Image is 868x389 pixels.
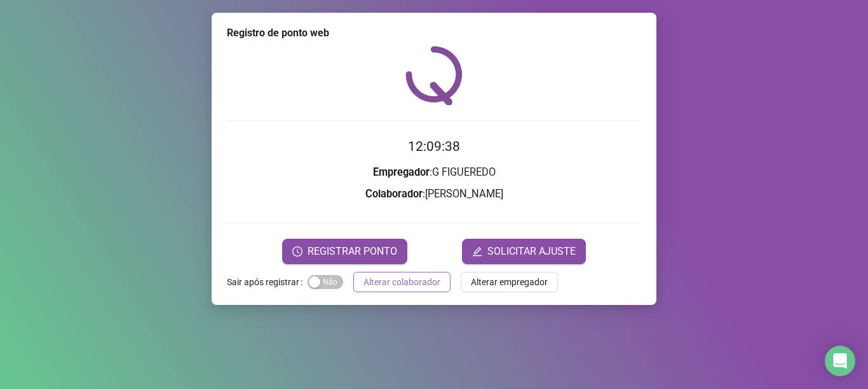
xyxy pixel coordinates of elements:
[227,25,641,41] div: Registro de ponto web
[408,139,460,154] time: 12:09:38
[461,272,558,292] button: Alterar empregador
[227,164,641,181] h3: : G FIGUEREDO
[405,46,463,105] img: QRPoint
[365,188,423,200] strong: Colaborador
[471,275,548,289] span: Alterar empregador
[227,272,308,292] label: Sair após registrar
[825,346,855,376] div: Open Intercom Messenger
[462,239,586,264] button: editSOLICITAR AJUSTE
[487,244,576,259] span: SOLICITAR AJUSTE
[282,239,407,264] button: REGISTRAR PONTO
[227,186,641,202] h3: : [PERSON_NAME]
[292,246,302,257] span: clock-circle
[472,246,482,257] span: edit
[353,272,451,292] button: Alterar colaborador
[308,244,397,259] span: REGISTRAR PONTO
[363,275,440,289] span: Alterar colaborador
[373,166,430,178] strong: Empregador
